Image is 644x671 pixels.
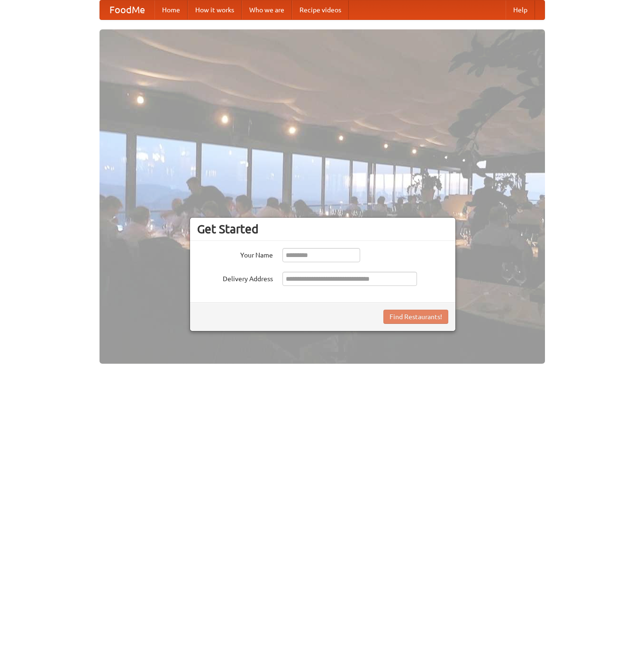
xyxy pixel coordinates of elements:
[292,0,349,19] a: Recipe videos
[197,222,448,236] h3: Get Started
[188,0,242,19] a: How it works
[506,0,535,19] a: Help
[242,0,292,19] a: Who we are
[154,0,188,19] a: Home
[197,272,273,284] label: Delivery Address
[197,248,273,260] label: Your Name
[383,310,448,324] button: Find Restaurants!
[100,0,154,19] a: FoodMe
